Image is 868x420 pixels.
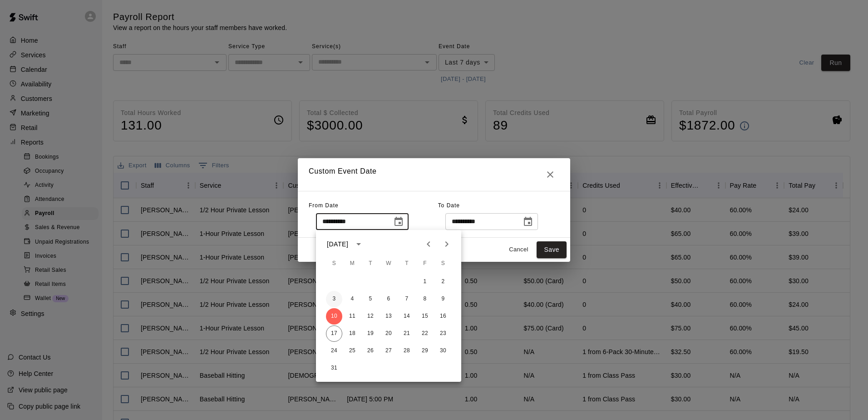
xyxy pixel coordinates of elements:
button: Choose date, selected date is Aug 17, 2025 [519,213,537,231]
span: Friday [417,255,433,273]
button: 13 [380,308,397,325]
button: 9 [435,291,451,307]
h2: Custom Event Date [298,158,570,191]
span: From Date [309,202,339,209]
div: [DATE] [327,240,348,249]
button: 3 [326,291,342,307]
span: Sunday [326,255,342,273]
span: To Date [438,202,460,209]
button: 17 [326,325,342,342]
button: 22 [417,325,433,342]
button: 29 [417,343,433,359]
button: 15 [417,308,433,325]
button: 8 [417,291,433,307]
button: 26 [362,343,379,359]
button: 10 [326,308,342,325]
span: Thursday [399,255,415,273]
button: 18 [344,325,360,342]
button: 4 [344,291,360,307]
button: Choose date, selected date is Aug 10, 2025 [390,213,408,231]
button: Close [541,165,559,184]
button: 6 [380,291,397,307]
button: 12 [362,308,379,325]
button: 30 [435,343,451,359]
button: 2 [435,274,451,290]
button: 5 [362,291,379,307]
button: 24 [326,343,342,359]
button: 25 [344,343,360,359]
button: 11 [344,308,360,325]
button: calendar view is open, switch to year view [351,236,366,252]
button: 16 [435,308,451,325]
span: Wednesday [380,255,397,273]
button: 1 [417,274,433,290]
button: 28 [399,343,415,359]
button: 21 [399,325,415,342]
button: Previous month [419,235,438,253]
span: Tuesday [362,255,379,273]
button: 14 [399,308,415,325]
button: 27 [380,343,397,359]
button: 19 [362,325,379,342]
button: 31 [326,360,342,376]
button: Save [537,241,567,258]
button: Next month [438,235,456,253]
span: Monday [344,255,360,273]
button: 7 [399,291,415,307]
button: 20 [380,325,397,342]
button: 23 [435,325,451,342]
button: Cancel [504,243,533,257]
span: Saturday [435,255,451,273]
